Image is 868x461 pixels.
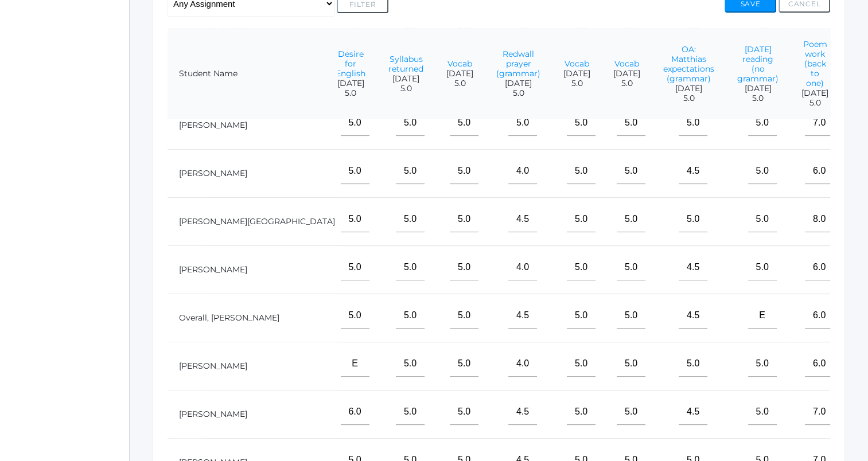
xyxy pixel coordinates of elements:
[801,98,828,108] span: 5.0
[496,88,540,98] span: 5.0
[565,58,589,69] a: Vocab
[179,409,247,419] a: [PERSON_NAME]
[388,74,423,84] span: [DATE]
[388,54,423,74] a: Syllabus returned
[737,44,779,84] a: [DATE] reading (no grammar)
[179,120,247,130] a: [PERSON_NAME]
[563,79,590,88] span: 5.0
[613,79,640,88] span: 5.0
[496,79,540,88] span: [DATE]
[179,264,247,275] a: [PERSON_NAME]
[801,88,828,98] span: [DATE]
[336,49,365,79] a: Desire for English
[336,88,365,98] span: 5.0
[336,79,365,88] span: [DATE]
[614,58,639,69] a: Vocab
[179,168,247,178] a: [PERSON_NAME]
[803,39,827,88] a: Poem work (back to one)
[663,44,714,84] a: OA: Matthias expectations (grammar)
[496,49,540,79] a: Redwall prayer (grammar)
[179,216,335,226] a: [PERSON_NAME][GEOGRAPHIC_DATA]
[663,93,714,103] span: 5.0
[179,361,247,371] a: [PERSON_NAME]
[168,28,338,120] th: Student Name
[388,84,423,93] span: 5.0
[563,69,590,79] span: [DATE]
[446,69,473,79] span: [DATE]
[446,79,473,88] span: 5.0
[613,69,640,79] span: [DATE]
[663,84,714,93] span: [DATE]
[737,84,779,93] span: [DATE]
[179,312,279,323] a: Overall, [PERSON_NAME]
[447,58,472,69] a: Vocab
[737,93,779,103] span: 5.0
